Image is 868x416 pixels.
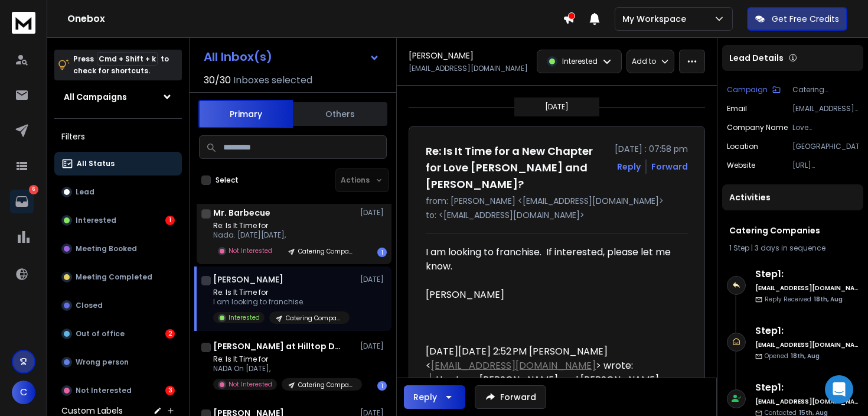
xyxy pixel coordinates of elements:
[825,375,853,404] div: Open Intercom Messenger
[413,391,437,403] div: Reply
[204,51,272,63] h1: All Inbox(s)
[77,159,115,168] p: All Status
[814,295,843,304] span: 18th, Aug
[76,187,94,197] p: Lead
[10,190,34,213] a: 6
[204,73,231,87] span: 30 / 30
[792,142,859,151] p: [GEOGRAPHIC_DATA]
[216,175,239,185] label: Select
[426,245,678,274] div: I am looking to franchise. If interested, please let me know.
[165,216,175,225] div: 1
[54,379,182,402] button: Not Interested3
[404,385,465,409] button: Reply
[12,381,35,404] button: C
[76,272,152,282] p: Meeting Completed
[729,243,856,253] div: |
[54,322,182,346] button: Out of office2
[426,143,608,193] h1: Re: Is It Time for a New Chapter for Love [PERSON_NAME] and [PERSON_NAME]?
[229,246,272,255] p: Not Interested
[233,73,312,87] h3: Inboxes selected
[298,381,355,389] p: Catering Companies
[729,52,784,64] p: Lead Details
[54,85,182,109] button: All Campaigns
[772,13,839,25] p: Get Free Credits
[54,209,182,232] button: Interested1
[792,104,859,113] p: [EMAIL_ADDRESS][DOMAIN_NAME]
[755,324,859,338] h6: Step 1 :
[194,45,389,69] button: All Inbox(s)
[727,85,768,95] p: Campaign
[54,350,182,374] button: Wrong person
[426,195,688,207] p: from: [PERSON_NAME] <[EMAIL_ADDRESS][DOMAIN_NAME]>
[213,288,350,297] p: Re: Is It Time for
[765,295,843,304] p: Reply Received
[54,265,182,289] button: Meeting Completed
[727,104,747,113] p: Email
[12,12,35,34] img: logo
[76,386,132,395] p: Not Interested
[165,386,175,395] div: 3
[791,352,820,360] span: 18th, Aug
[562,57,598,66] p: Interested
[426,288,678,302] div: [PERSON_NAME]
[632,57,656,66] p: Add to
[360,342,387,351] p: [DATE]
[729,243,749,253] span: 1 Step
[198,100,293,128] button: Primary
[727,142,758,151] p: location
[792,85,859,95] p: Catering Companies
[97,52,158,66] span: Cmd + Shift + k
[727,123,788,132] p: Company Name
[426,344,678,373] div: [DATE][DATE] 2:52 PM [PERSON_NAME] < > wrote:
[213,207,270,219] h1: Mr. Barbecue
[755,243,825,253] span: 3 days in sequence
[765,352,820,360] p: Opened
[377,248,387,257] div: 1
[213,297,350,307] p: I am looking to franchise.
[377,381,387,391] div: 1
[286,314,342,323] p: Catering Companies
[727,161,755,170] p: website
[229,380,272,389] p: Not Interested
[67,12,563,26] h1: Onebox
[213,340,343,352] h1: [PERSON_NAME] at Hilltop Deli El Cajon
[54,128,182,145] h3: Filters
[615,143,688,155] p: [DATE] : 07:58 pm
[29,185,38,194] p: 6
[76,357,129,367] p: Wrong person
[475,385,546,409] button: Forward
[409,64,528,73] p: [EMAIL_ADDRESS][DOMAIN_NAME]
[755,381,859,395] h6: Step 1 :
[76,301,103,310] p: Closed
[213,230,355,240] p: Nada. [DATE][DATE],
[360,275,387,284] p: [DATE]
[73,53,169,77] p: Press to check for shortcuts.
[54,180,182,204] button: Lead
[54,294,182,317] button: Closed
[298,247,355,256] p: Catering Companies
[229,313,260,322] p: Interested
[426,209,688,221] p: to: <[EMAIL_ADDRESS][DOMAIN_NAME]>
[213,364,355,373] p: NADA On [DATE],
[755,267,859,281] h6: Step 1 :
[755,340,859,349] h6: [EMAIL_ADDRESS][DOMAIN_NAME]
[651,161,688,173] div: Forward
[545,102,569,112] p: [DATE]
[622,13,691,25] p: My Workspace
[76,244,137,253] p: Meeting Booked
[76,329,125,339] p: Out of office
[165,329,175,339] div: 2
[293,101,387,127] button: Others
[64,91,127,103] h1: All Campaigns
[360,208,387,217] p: [DATE]
[755,284,859,292] h6: [EMAIL_ADDRESS][DOMAIN_NAME]
[617,161,641,173] button: Reply
[54,152,182,175] button: All Status
[792,123,859,132] p: Love [PERSON_NAME] and Donuts
[213,355,355,364] p: Re: Is It Time for
[409,50,474,61] h1: [PERSON_NAME]
[213,221,355,230] p: Re: Is It Time for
